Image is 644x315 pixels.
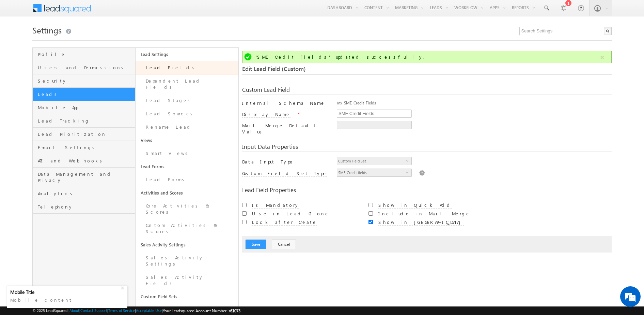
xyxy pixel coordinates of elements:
div: Internal Schema Name [242,100,328,110]
a: Leads [33,88,135,101]
span: 61073 [230,308,240,313]
span: SME Credit fields [337,169,406,176]
a: Use in Lead Clone [252,211,329,216]
a: Acceptable Use [136,308,162,313]
span: Mobile App [38,104,133,111]
label: Include in Mail Merge [378,211,470,217]
a: Profile [33,48,135,61]
label: Lock after Create [252,219,317,226]
a: Data Management and Privacy [33,168,135,187]
a: Lead Forms [136,173,238,186]
label: Use in Lead Clone [252,211,329,217]
span: Users and Permissions [38,65,133,71]
a: Sales Activity Settings [136,251,238,271]
a: Custom Field Sets [136,290,238,303]
a: Core Activities & Scores [136,199,238,219]
span: Data Management and Privacy [38,171,133,183]
span: Lead Prioritization [38,131,133,137]
div: Input Data Properties [242,144,612,152]
span: select [406,159,411,162]
label: Mail Merge Default Value [242,123,328,135]
button: Cancel [272,240,296,249]
span: API and Webhooks [38,158,133,164]
div: 'SME Credit Fields' updated successfully. [256,54,600,60]
span: Telephony [38,204,133,210]
a: About [69,308,79,313]
a: Lead Sources [136,107,238,120]
a: Mobile App [33,101,135,114]
a: Lead Forms [136,160,238,173]
a: Rename Lead [136,120,238,134]
a: Email Settings [33,141,135,154]
img: Populate Options [419,169,425,176]
a: Data Input Type [242,159,294,164]
span: select [406,171,411,174]
label: Custom Field Set Type [242,170,327,177]
a: Activities and Scores [136,186,238,199]
a: Telephony [33,200,135,214]
a: Is Mandatory [252,202,299,208]
span: Email Settings [38,144,133,151]
a: Lead Stages [136,94,238,107]
span: Profile [38,51,133,57]
span: Settings [32,25,62,35]
a: Lead Settings [136,48,238,61]
a: Lead Fields [136,61,238,74]
span: Analytics [38,190,133,197]
a: Sales Activity Settings [136,238,238,251]
div: Lead Field Properties [242,187,612,195]
a: Smart Views [136,147,238,160]
a: Custom Activities & Scores [136,219,238,238]
a: Mail Merge Default Value [242,129,328,134]
a: Display Name [242,111,296,117]
div: Custom Lead Field [242,87,612,95]
label: Show in [GEOGRAPHIC_DATA] [378,219,464,226]
a: Include in Mail Merge [378,211,470,216]
a: Sales Activity Fields [136,271,238,290]
a: Terms of Service [108,308,135,313]
a: Lead Prioritization [33,128,135,141]
a: Analytics [33,187,135,200]
a: Security [33,74,135,88]
label: Display Name [242,111,290,118]
span: Security [38,78,133,84]
div: Mobile Title [10,289,120,295]
a: Custom Field Set Type [242,170,327,176]
label: Data Input Type [242,159,294,165]
a: Lead Tracking [33,114,135,128]
a: Contact Support [80,308,107,313]
label: Is Mandatory [252,202,299,209]
span: Leads [38,91,133,97]
span: Lead Tracking [38,118,133,124]
span: Custom Field Set [337,157,406,165]
a: API and Webhooks [33,154,135,168]
span: Edit Lead Field (Custom) [242,65,306,73]
div: mx_SME_Credit_Fields [337,100,612,110]
div: + [119,283,127,291]
a: Dependent Lead Fields [136,74,238,94]
a: Users and Permissions [33,61,135,74]
label: Show in Quick Add [378,202,452,209]
a: Views [136,134,238,147]
span: Your Leadsquared Account Number is [163,308,240,313]
input: Search Settings [519,27,612,35]
div: Mobile content [10,295,124,305]
a: Show in Quick Add [378,202,452,208]
span: © 2025 LeadSquared | | | | | [32,307,240,314]
button: Save [246,240,266,249]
